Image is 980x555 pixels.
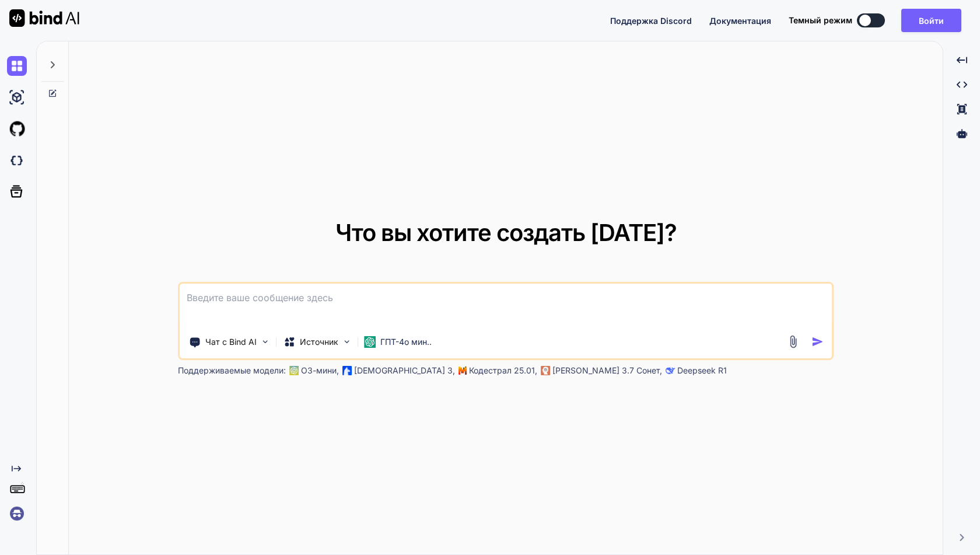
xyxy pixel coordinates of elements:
[789,15,852,25] font: Темный режим
[7,151,27,170] img: darkCloudIdeIcon
[610,15,692,27] button: Поддержка Discord
[459,366,467,375] img: Мистраль-AI
[610,16,692,26] font: Поддержка Discord
[380,337,432,347] font: ГПТ-4о мин..
[786,335,800,348] img: вложение
[7,504,27,523] img: войти
[7,56,27,76] img: чат
[300,337,338,347] font: Источник
[541,366,550,375] img: Клод
[919,16,944,26] font: Войти
[552,365,662,375] font: [PERSON_NAME] 3.7 Сонет,
[811,336,824,348] img: икона
[342,366,352,375] img: Лама2
[335,218,677,247] font: Что вы хотите создать [DATE]?
[364,336,376,348] img: GPT-4o мини
[677,365,727,375] font: Deepseek R1
[709,16,771,26] font: Документация
[289,366,299,375] img: ГПТ-4
[301,365,339,375] font: О3-мини,
[901,9,961,32] button: Войти
[7,119,27,139] img: githubLight
[205,337,257,347] font: Чат с Bind AI
[354,365,455,375] font: [DEMOGRAPHIC_DATA] 3,
[9,9,79,27] img: Привязать ИИ
[709,15,771,27] button: Документация
[342,337,352,347] img: Выберите модели
[178,365,286,375] font: Поддерживаемые модели:
[469,365,537,375] font: Кодестрал 25.01,
[7,88,27,107] img: AI-студия
[666,366,675,375] img: Клод
[260,337,270,347] img: Инструменты для выбора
